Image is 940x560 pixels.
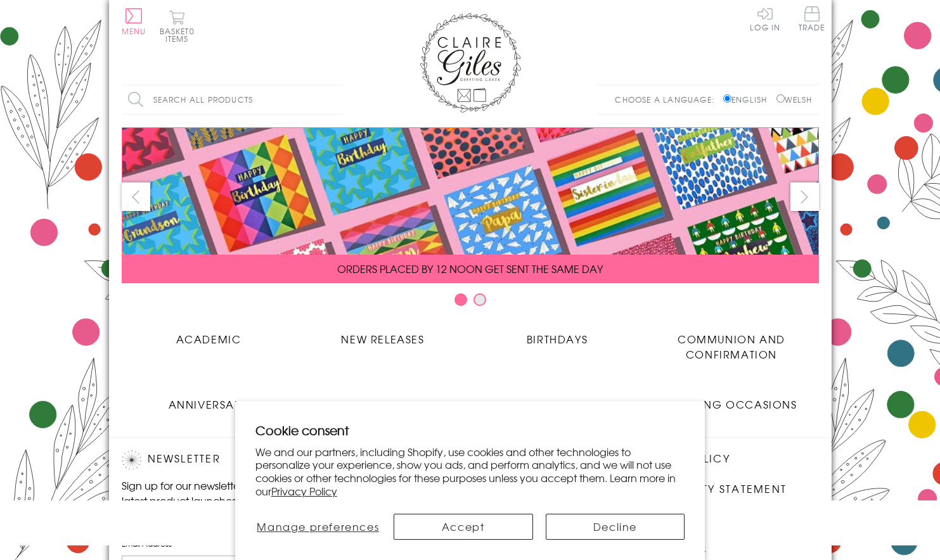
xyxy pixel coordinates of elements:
span: New Releases [341,331,424,347]
span: Age Cards [349,397,417,412]
img: Claire Giles Greetings Cards [420,13,521,113]
button: Carousel Page 1 (Current Slide) [454,293,467,306]
span: Manage preferences [257,519,379,534]
a: Sympathy [470,387,645,412]
button: prev [122,182,150,211]
span: Trade [799,6,825,31]
button: Decline [546,514,685,540]
button: Carousel Page 2 [473,293,486,306]
button: Menu [122,8,146,35]
a: Birthdays [470,322,645,347]
button: Manage preferences [255,514,381,540]
a: Privacy Policy [271,483,337,499]
label: English [723,94,773,105]
a: Log In [750,6,780,31]
button: Accept [394,514,533,540]
a: Academic [122,322,296,347]
a: Accessibility Statement [629,481,787,498]
input: English [723,94,731,103]
h2: Newsletter [122,450,337,469]
span: Academic [176,331,241,347]
p: We and our partners, including Shopify, use cookies and other technologies to personalize your ex... [255,445,685,498]
span: Wedding Occasions [666,397,797,412]
label: Welsh [776,94,813,105]
span: Birthdays [527,331,588,347]
span: Communion and Confirmation [678,331,785,362]
span: Sympathy [528,397,587,412]
input: Search all products [122,86,344,114]
a: New Releases [296,322,470,347]
div: Carousel Pagination [122,293,819,312]
button: Basket0 items [160,10,195,42]
a: Anniversary [122,387,296,412]
span: Anniversary [169,397,249,412]
a: Trade [799,6,825,34]
input: Welsh [776,94,785,103]
button: next [790,182,819,211]
a: Communion and Confirmation [645,322,819,362]
input: Search [331,86,344,114]
h2: Cookie consent [255,421,685,439]
span: Menu [122,25,146,37]
p: Choose a language: [615,94,721,105]
p: Sign up for our newsletter to receive the latest product launches, news and offers directly to yo... [122,478,337,523]
span: 0 items [165,25,195,44]
span: ORDERS PLACED BY 12 NOON GET SENT THE SAME DAY [337,261,603,276]
a: Wedding Occasions [645,387,819,412]
a: Age Cards [296,387,470,412]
